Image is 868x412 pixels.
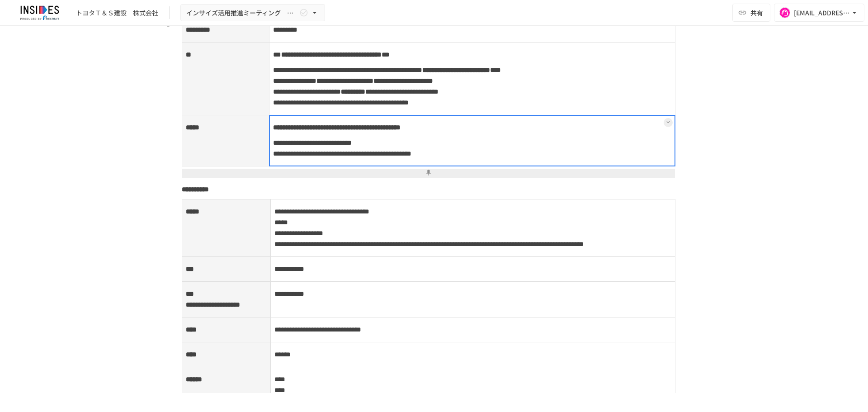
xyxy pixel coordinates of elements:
button: 共有 [732,4,770,22]
button: インサイズ活用推進ミーティング ～1回目～ [180,4,325,22]
div: トヨタＴ＆Ｓ建設 株式会社 [76,8,158,18]
button: [EMAIL_ADDRESS][DOMAIN_NAME] [774,4,864,22]
img: JmGSPSkPjKwBq77AtHmwC7bJguQHJlCRQfAXtnx4WuV [11,5,69,20]
span: 共有 [750,8,763,18]
span: インサイズ活用推進ミーティング ～1回目～ [186,7,297,19]
div: [EMAIL_ADDRESS][DOMAIN_NAME] [794,7,850,19]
